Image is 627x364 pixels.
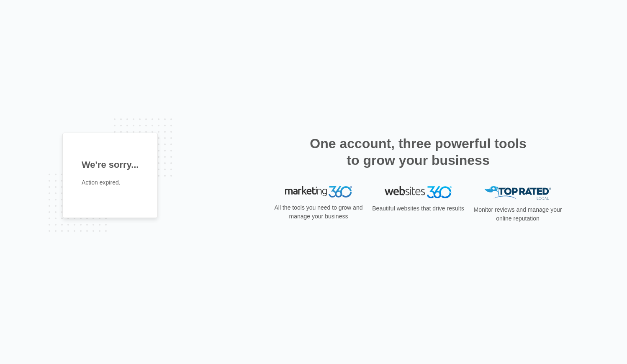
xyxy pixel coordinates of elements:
[371,204,465,213] p: Beautiful websites that drive results
[484,186,551,200] img: Top Rated Local
[385,186,452,198] img: Websites 360
[82,158,139,172] h1: We're sorry...
[471,205,565,223] p: Monitor reviews and manage your online reputation
[307,135,529,169] h2: One account, three powerful tools to grow your business
[272,203,365,221] p: All the tools you need to grow and manage your business
[82,178,139,187] p: Action expired.
[285,186,352,198] img: Marketing 360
